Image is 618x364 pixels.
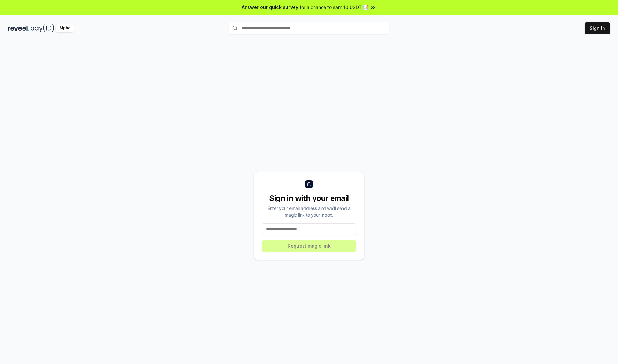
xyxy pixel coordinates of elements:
img: reveel_dark [8,24,29,32]
div: Enter your email address and we’ll send a magic link to your inbox. [262,205,356,218]
div: Sign in with your email [262,193,356,203]
span: for a chance to earn 10 USDT 📝 [300,4,369,11]
button: Sign In [585,22,610,34]
span: Answer our quick survey [242,4,298,11]
img: logo_small [305,180,313,188]
img: pay_id [31,24,54,32]
div: Alpha [56,24,74,32]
